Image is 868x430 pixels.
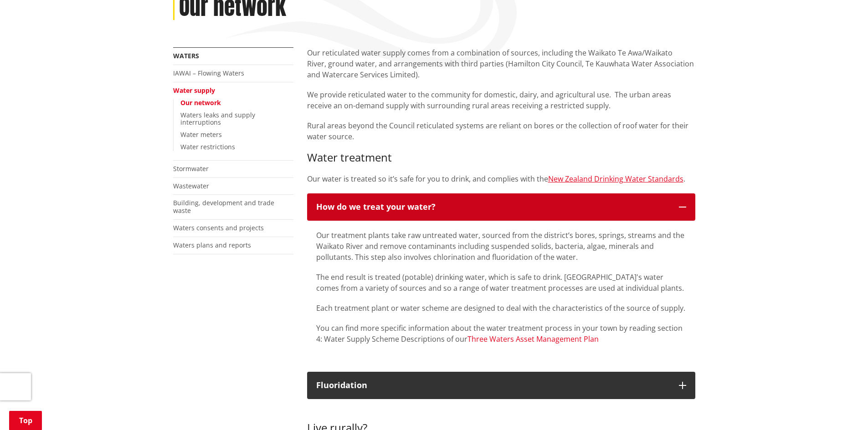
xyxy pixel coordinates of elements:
[307,89,695,111] p: We provide reticulated water to the community for domestic, dairy, and agricultural use. The urba...
[316,202,670,212] p: How do we treat your water?
[173,69,244,77] a: IAWAI – Flowing Waters
[9,411,42,430] a: Top
[173,164,209,173] a: Stormwater
[467,334,599,344] a: Three Waters Asset Management Plan
[307,372,695,399] button: Fluoridation
[180,130,222,139] a: Water meters
[316,323,686,344] p: You can find more specific information about the water treatment process in your town by reading ...
[173,86,215,95] a: Water supply
[173,241,251,249] a: Waters plans and reports
[307,120,695,142] p: Rural areas beyond the Council reticulated systems are reliant on bores or the collection of roof...
[307,193,695,221] button: How do we treat your water?
[316,272,686,293] p: The end result is treated (potable) drinking water, which is safe to drink. [GEOGRAPHIC_DATA]'s w...
[173,182,209,190] a: Wastewater
[180,111,255,127] a: Waters leaks and supply interruptions
[826,392,859,425] iframe: Messenger Launcher
[173,51,199,60] a: Waters
[173,198,274,215] a: Building, development and trade waste
[307,173,695,184] p: Our water is treated so it’s safe for you to drink, and complies with the .
[548,174,683,184] a: New Zealand Drinking Water Standards
[307,151,695,164] h3: Water treatment
[173,223,264,232] a: Waters consents and projects
[316,303,686,314] p: Each treatment plant or water scheme are designed to deal with the characteristics of the source ...
[180,142,235,151] a: Water restrictions
[316,230,686,263] p: Our treatment plants take raw untreated water, sourced from the district’s bores, springs, stream...
[180,98,221,107] a: Our network
[316,381,670,390] p: Fluoridation
[307,47,695,80] p: Our reticulated water supply comes from a combination of sources, including the Waikato Te Awa/Wa...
